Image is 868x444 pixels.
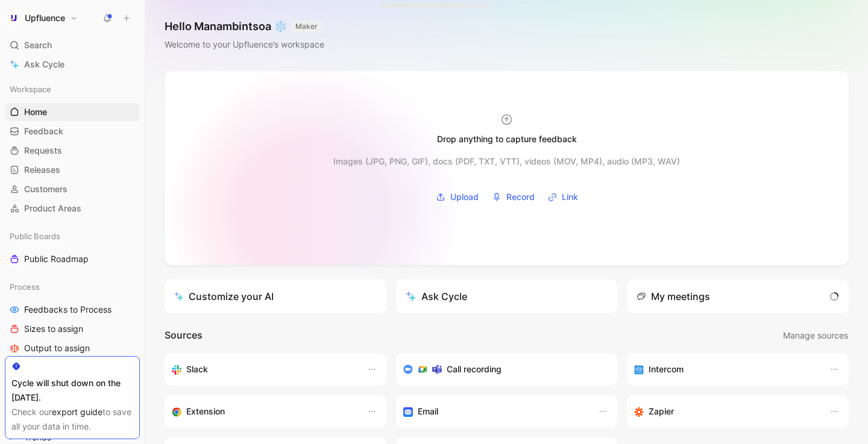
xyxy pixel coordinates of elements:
a: Requests [5,142,140,160]
span: Ask Cycle [24,57,64,72]
a: Home [5,103,140,121]
div: Public BoardsPublic Roadmap [5,227,140,268]
div: Customize your AI [174,289,274,304]
a: Feedbacks to Process [5,301,140,319]
img: Upfluence [8,12,20,24]
div: Images (JPG, PNG, GIF), docs (PDF, TXT, VTT), videos (MOV, MP4), audio (MP3, WAV) [333,154,680,169]
span: Output to assign [24,342,90,354]
a: Customers [5,180,140,198]
button: Manage sources [782,328,849,343]
div: Record & transcribe meetings from Zoom, Meet & Teams. [403,362,601,377]
span: Upload [450,190,479,204]
div: Welcome to your Upfluence’s workspace [165,37,324,52]
span: Home [24,106,47,118]
a: Customize your AI [165,280,386,313]
span: Product Areas [24,202,81,214]
div: Ask Cycle [406,289,467,304]
span: Requests [24,145,62,157]
div: Search [5,36,140,54]
a: Output to assign [5,339,140,357]
div: Public Boards [5,227,140,245]
button: Record [488,188,539,206]
h3: Extension [186,404,225,419]
span: Public Roadmap [24,253,89,265]
div: Process [5,278,140,296]
span: Link [562,190,578,204]
span: Sizes to assign [24,323,83,335]
button: Ask Cycle [396,280,618,313]
a: Public Roadmap [5,250,140,268]
a: Releases [5,161,140,179]
div: Capture feedback from anywhere on the web [172,404,355,419]
span: Process [10,281,40,293]
h3: Slack [186,362,208,377]
button: Link [544,188,582,206]
div: Cycle will shut down on the [DATE]. [11,376,133,405]
span: Search [24,38,52,52]
div: ProcessFeedbacks to ProcessSizes to assignOutput to assignBusiness Focus to assign [5,278,140,377]
h3: Email [418,404,438,419]
h3: Call recording [447,362,502,377]
h1: Hello Manambintsoa ❄️ [165,19,324,34]
a: Product Areas [5,199,140,217]
h3: Intercom [649,362,684,377]
a: Ask Cycle [5,55,140,73]
span: Manage sources [783,328,848,343]
h3: Zapier [649,404,674,419]
h2: Sources [165,328,203,343]
div: Capture feedback from thousands of sources with Zapier (survey results, recordings, sheets, etc). [634,404,817,419]
h1: Upfluence [25,13,65,23]
div: Sync your customers, send feedback and get updates in Intercom [634,362,817,377]
span: Workspace [10,83,51,95]
div: Workspace [5,80,140,98]
div: Drop anything to capture feedback [437,132,577,146]
span: Record [506,190,535,204]
div: Forward emails to your feedback inbox [403,404,587,419]
span: Feedback [24,125,63,137]
span: Releases [24,164,60,176]
a: Feedback [5,122,140,140]
button: MAKER [292,20,321,33]
button: Upload [432,188,483,206]
a: Sizes to assign [5,320,140,338]
span: Public Boards [10,230,60,242]
button: UpfluenceUpfluence [5,10,81,27]
div: Sync your customers, send feedback and get updates in Slack [172,362,355,377]
a: export guide [52,407,102,417]
span: Customers [24,183,68,195]
div: Check our to save all your data in time. [11,405,133,434]
div: My meetings [637,289,710,304]
span: Feedbacks to Process [24,304,112,316]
